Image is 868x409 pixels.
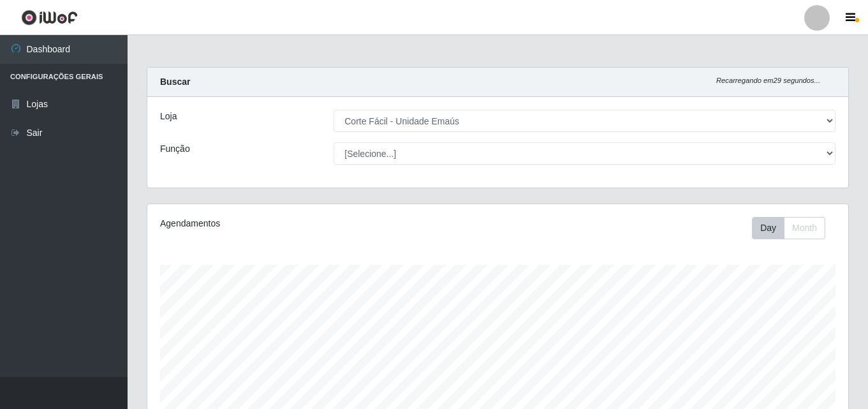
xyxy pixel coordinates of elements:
[716,77,820,84] i: Recarregando em 29 segundos...
[752,217,784,239] button: Day
[160,142,190,156] label: Função
[160,77,190,87] strong: Buscar
[784,217,825,239] button: Month
[160,217,430,230] div: Agendamentos
[752,217,835,239] div: Toolbar with button groups
[21,10,78,26] img: CoreUI Logo
[160,110,177,123] label: Loja
[752,217,825,239] div: First group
